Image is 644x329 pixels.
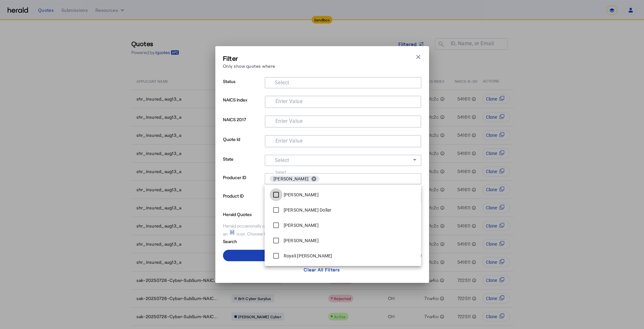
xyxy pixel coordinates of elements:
[223,115,262,135] p: NAICS 2017
[282,207,332,213] label: [PERSON_NAME] Dollar
[274,176,308,182] span: [PERSON_NAME]
[223,155,262,173] p: State
[275,98,303,104] mat-label: Enter Value
[275,80,289,86] mat-label: Select
[223,173,262,192] p: Producer ID
[223,95,262,115] p: NAICS Index
[270,137,416,144] mat-chip-grid: Selection
[223,250,421,261] button: Apply Filters
[282,192,319,198] label: [PERSON_NAME]
[223,237,273,245] p: Search
[270,97,416,105] mat-chip-grid: Selection
[282,237,319,244] label: [PERSON_NAME]
[223,54,275,63] h3: Filter
[275,157,289,163] mat-label: Select
[275,118,303,124] mat-label: Enter Value
[223,77,262,95] p: Status
[223,223,421,237] div: Herald occasionally creates quotes on your behalf for testing purposes, which will be shown with ...
[223,135,262,155] p: Quote Id
[282,222,319,228] label: [PERSON_NAME]
[223,210,273,218] p: Herald Quotes
[275,138,303,144] mat-label: Enter Value
[270,117,416,125] mat-chip-grid: Selection
[304,266,340,273] div: Clear All Filters
[270,174,416,183] mat-chip-grid: Selection
[223,192,262,210] p: Product ID
[282,253,332,259] label: Royali [PERSON_NAME]
[270,78,416,86] mat-chip-grid: Selection
[223,63,275,69] p: Only show quotes where
[223,264,421,275] button: Clear All Filters
[275,170,287,174] mat-label: Select
[308,176,319,182] button: remove Kyle Yarbrough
